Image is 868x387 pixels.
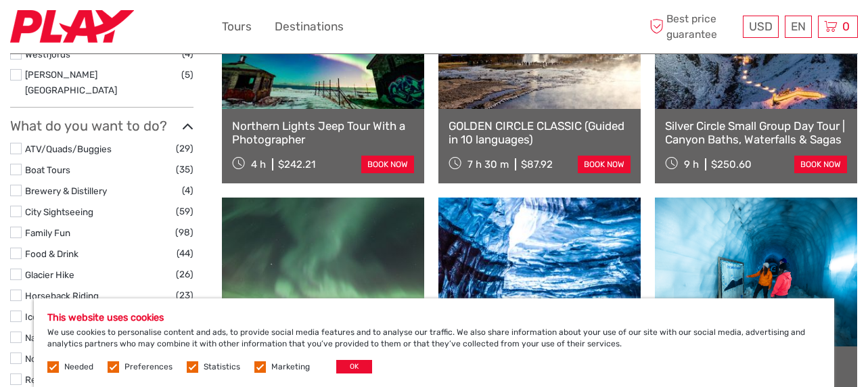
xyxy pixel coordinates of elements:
a: Boat Tours [25,164,70,175]
label: Needed [64,361,93,373]
a: ATV/Quads/Buggies [25,143,112,154]
a: Horseback Riding [25,290,99,301]
span: (4) [182,183,193,198]
h5: This website uses cookies [47,312,821,323]
img: 2467-7e1744d7-2434-4362-8842-68c566c31c52_logo_small.jpg [10,10,134,43]
span: (5) [181,67,193,83]
span: (35) [176,162,193,177]
a: Northern Lights [25,353,91,364]
a: Silver Circle Small Group Day Tour | Canyon Baths, Waterfalls & Sagas [665,119,847,147]
span: (98) [175,225,193,240]
span: (23) [176,288,193,303]
a: Nature & Scenery [25,332,98,343]
a: Relaxation/Spa [25,374,89,385]
a: Glacier Hike [25,269,74,280]
a: Family Fun [25,227,70,238]
a: Ice Cave [25,311,61,322]
span: USD [749,20,773,33]
div: We use cookies to personalise content and ads, to provide social media features and to analyse ou... [34,298,834,387]
a: Westfjords [25,49,70,60]
button: Open LiveChat chat widget [156,21,172,37]
a: book now [794,156,847,173]
a: City Sightseeing [25,206,93,217]
span: (26) [176,267,193,282]
h3: What do you want to do? [10,118,193,134]
a: Food & Drink [25,248,78,259]
div: $250.60 [711,158,752,170]
label: Statistics [204,361,240,373]
span: 7 h 30 m [467,158,509,170]
p: We're away right now. Please check back later! [19,24,153,35]
span: 9 h [684,158,699,170]
span: (59) [176,204,193,219]
div: $242.21 [278,158,315,170]
span: (29) [176,141,193,156]
label: Preferences [124,361,173,373]
div: $87.92 [521,158,553,170]
span: 4 h [251,158,266,170]
a: book now [361,156,414,173]
label: Marketing [271,361,310,373]
a: book now [578,156,631,173]
a: Tours [222,17,252,37]
a: Brewery & Distillery [25,185,107,196]
span: (44) [177,246,193,261]
a: Northern Lights Jeep Tour With a Photographer [232,119,414,147]
span: Best price guarantee [646,12,739,41]
span: 0 [840,20,852,33]
a: Destinations [275,17,344,37]
div: EN [785,16,812,38]
a: GOLDEN CIRCLE CLASSIC (Guided in 10 languages) [449,119,631,147]
a: [PERSON_NAME][GEOGRAPHIC_DATA] [25,69,117,95]
button: OK [336,360,372,373]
